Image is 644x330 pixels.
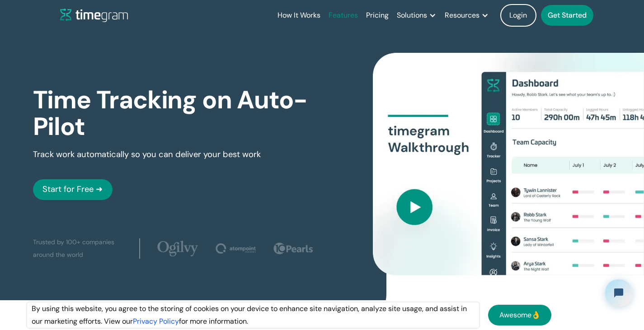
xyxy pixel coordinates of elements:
[33,236,132,261] div: Trusted by 100+ companies around the world
[33,87,322,139] h1: Time Tracking on Auto-Pilot
[33,179,113,200] a: Start for Free ➜
[133,316,179,326] a: Privacy Policy
[33,149,261,161] p: Track work automatically so you can deliver your best work
[488,305,551,325] a: Awesome👌
[397,9,427,22] div: Solutions
[445,9,479,22] div: Resources
[541,5,593,26] a: Get Started
[27,302,479,328] div: By using this website, you agree to the storing of cookies on your device to enhance site navigat...
[500,4,536,27] a: Login
[597,272,640,314] iframe: Tidio Chat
